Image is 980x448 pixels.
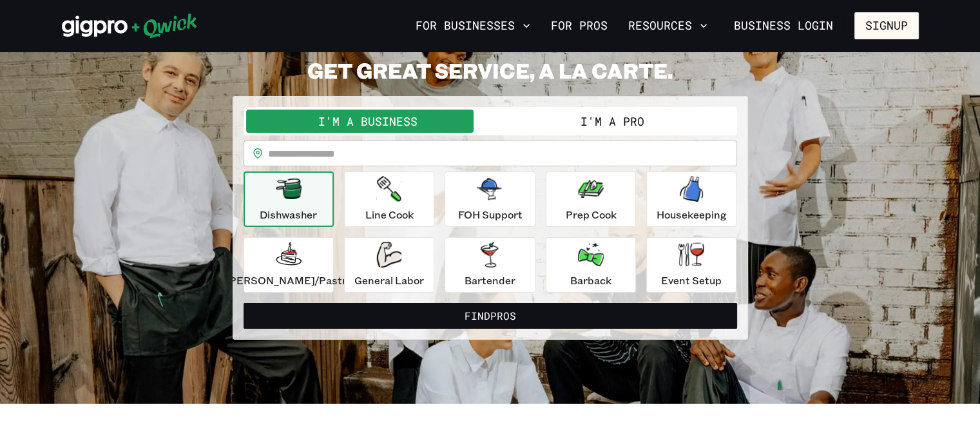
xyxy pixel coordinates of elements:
[570,273,611,288] p: Barback
[226,273,352,288] p: [PERSON_NAME]/Pastry
[445,237,535,293] button: Bartender
[854,12,919,39] button: Signup
[465,273,515,288] p: Bartender
[260,207,317,222] p: Dishwasher
[244,237,334,293] button: [PERSON_NAME]/Pastry
[646,237,736,293] button: Event Setup
[646,171,736,227] button: Housekeeping
[445,171,535,227] button: FOH Support
[410,15,535,37] button: For Businesses
[233,57,748,83] h2: GET GREAT SERVICE, A LA CARTE.
[723,12,844,39] a: Business Login
[344,237,434,293] button: General Labor
[565,207,616,222] p: Prep Cook
[244,171,334,227] button: Dishwasher
[623,15,713,37] button: Resources
[546,171,636,227] button: Prep Cook
[246,110,490,133] button: I'm a Business
[244,303,737,329] button: FindPros
[457,207,522,222] p: FOH Support
[546,237,636,293] button: Barback
[490,110,735,133] button: I'm a Pro
[344,171,434,227] button: Line Cook
[354,273,424,288] p: General Labor
[661,273,722,288] p: Event Setup
[365,207,414,222] p: Line Cook
[657,207,727,222] p: Housekeeping
[546,15,613,37] a: For Pros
